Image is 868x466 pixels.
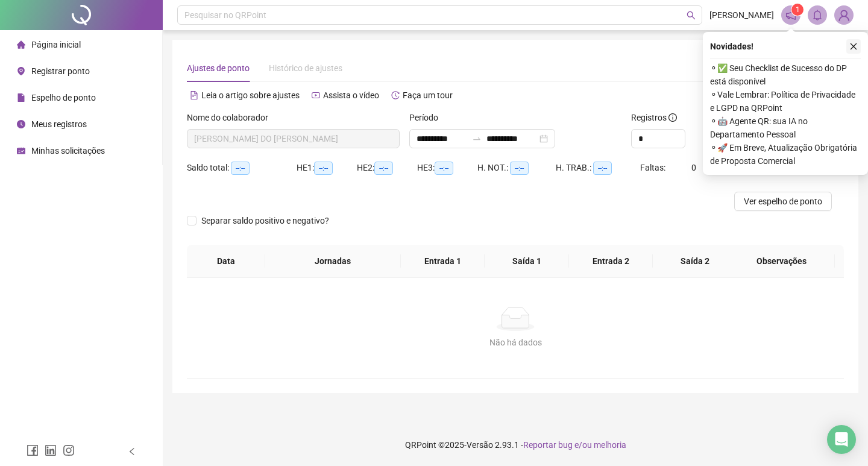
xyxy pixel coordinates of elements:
div: H. TRAB.: [556,161,640,175]
span: home [17,40,25,49]
span: left [128,447,136,456]
span: Faltas: [640,163,667,172]
th: Observações [728,245,835,278]
span: close [849,42,858,51]
span: Reportar bug e/ou melhoria [523,440,626,450]
th: Entrada 1 [401,245,485,278]
span: clock-circle [17,120,25,128]
span: Espelho de ponto [31,93,96,102]
span: swap-right [472,134,482,143]
span: info-circle [668,113,677,122]
span: Ajustes de ponto [187,63,250,73]
span: 0 [691,163,696,172]
span: schedule [17,146,25,155]
div: HE 1: [297,161,357,175]
span: --:-- [374,162,393,175]
span: Ver espelho de ponto [744,195,822,208]
th: Jornadas [265,245,401,278]
div: HE 2: [357,161,417,175]
span: Histórico de ajustes [269,63,342,73]
span: history [391,91,400,99]
span: Registros [631,111,677,124]
span: Minhas solicitações [31,146,105,156]
span: linkedin [45,444,57,456]
span: ⚬ Vale Lembrar: Política de Privacidade e LGPD na QRPoint [710,88,861,115]
label: Período [409,111,446,124]
span: --:-- [231,162,250,175]
th: Entrada 2 [569,245,653,278]
span: youtube [312,91,320,99]
span: Novidades ! [710,40,753,53]
span: Leia o artigo sobre ajustes [201,90,300,100]
span: ⚬ ✅ Seu Checklist de Sucesso do DP está disponível [710,61,861,88]
span: AMANDA PERES DO AMARANTE DE BORTOLI [194,130,392,148]
span: Meus registros [31,119,87,129]
div: Não há dados [201,336,829,349]
th: Saída 2 [653,245,737,278]
span: bell [812,10,823,20]
span: Página inicial [31,40,81,49]
span: --:-- [435,162,453,175]
span: facebook [27,444,39,456]
span: --:-- [593,162,612,175]
footer: QRPoint © 2025 - 2.93.1 - [163,424,868,466]
span: to [472,134,482,143]
sup: 1 [791,4,804,16]
span: [PERSON_NAME] [709,8,774,22]
span: file-text [190,91,198,99]
span: environment [17,67,25,75]
span: instagram [63,444,75,456]
span: Assista o vídeo [323,90,379,100]
span: Separar saldo positivo e negativo? [197,214,334,227]
div: Saldo total: [187,161,297,175]
span: --:-- [314,162,333,175]
span: file [17,93,25,102]
span: ⚬ 🚀 Em Breve, Atualização Obrigatória de Proposta Comercial [710,141,861,168]
span: Registrar ponto [31,66,90,76]
div: HE 3: [417,161,477,175]
span: notification [785,10,796,20]
span: ⚬ 🤖 Agente QR: sua IA no Departamento Pessoal [710,115,861,141]
th: Saída 1 [485,245,569,278]
span: Faça um tour [403,90,453,100]
span: --:-- [510,162,529,175]
div: Open Intercom Messenger [827,425,856,454]
span: search [687,11,696,20]
span: 1 [796,5,800,14]
span: Observações [738,254,825,268]
button: Ver espelho de ponto [734,192,832,211]
label: Nome do colaborador [187,111,276,124]
img: 58234 [835,6,853,24]
span: Versão [467,440,493,450]
th: Data [187,245,265,278]
div: H. NOT.: [477,161,556,175]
